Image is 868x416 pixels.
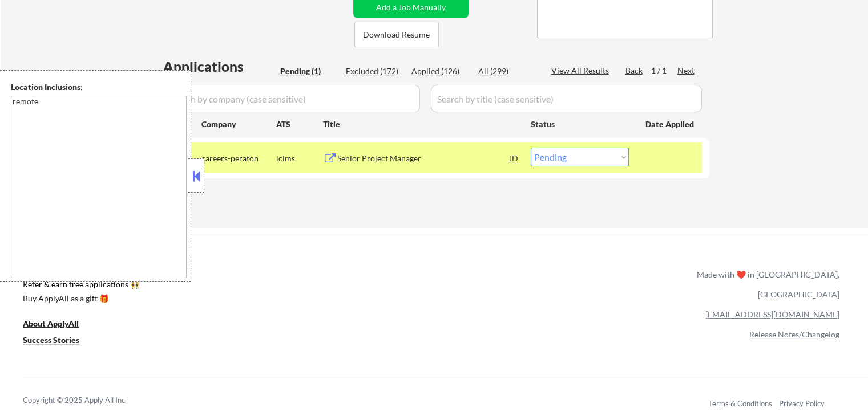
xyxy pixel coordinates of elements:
a: Privacy Policy [779,399,825,408]
div: All (299) [478,66,535,77]
div: Pending (1) [280,66,337,77]
div: View All Results [551,65,612,76]
input: Search by title (case sensitive) [431,85,702,112]
a: Buy ApplyAll as a gift 🎁 [23,292,137,307]
div: Applied (126) [411,66,469,77]
div: Location Inclusions: [11,81,187,93]
div: icims [276,153,323,164]
button: Download Resume [354,22,439,47]
div: Buy ApplyAll as a gift 🎁 [23,295,137,303]
div: Status [531,113,629,134]
a: Release Notes/Changelog [749,329,839,339]
a: Refer & earn free applications 👯‍♀️ [23,280,458,292]
div: Copyright © 2025 Apply All Inc [23,395,154,406]
div: Applications [163,60,276,74]
div: 1 / 1 [651,65,677,76]
u: About ApplyAll [23,319,79,328]
a: [EMAIL_ADDRESS][DOMAIN_NAME] [705,309,839,319]
div: Excluded (172) [346,66,403,77]
div: Company [201,119,276,130]
a: Success Stories [23,334,95,348]
a: About ApplyAll [23,317,95,332]
u: Success Stories [23,335,79,345]
div: Senior Project Manager [337,153,510,164]
div: Made with ❤️ in [GEOGRAPHIC_DATA], [GEOGRAPHIC_DATA] [692,264,839,304]
div: Date Applied [645,119,696,130]
div: Back [625,65,644,76]
div: JD [508,148,520,168]
div: ATS [276,119,323,130]
div: careers-peraton [201,153,276,164]
div: Title [323,119,520,130]
input: Search by company (case sensitive) [163,85,420,112]
a: Terms & Conditions [708,399,772,408]
div: Next [677,65,696,76]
